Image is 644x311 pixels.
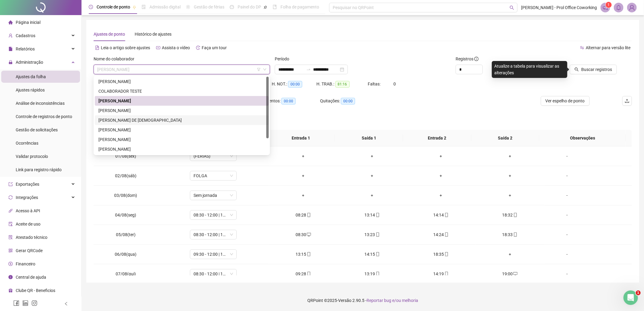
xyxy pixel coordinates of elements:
div: 13:23 [342,231,402,238]
span: 08:30 - 12:00 | 13:00 - 18:30 [194,230,233,239]
span: Faltas: [368,82,382,86]
span: mobile [444,272,449,276]
div: - [549,271,585,277]
div: + [480,172,540,179]
footer: QRPoint © 2025 - 2.90.5 - [82,290,644,311]
span: Versão [338,298,351,303]
div: [PERSON_NAME] [98,78,265,85]
span: linkedin [22,300,28,306]
div: + [342,153,402,159]
span: mobile [444,213,449,217]
div: COLABORADOR TESTE [95,86,269,96]
span: history [196,46,200,50]
div: 14:15 [342,251,402,258]
span: 1 [636,290,641,295]
span: Faça um tour [202,45,227,50]
span: lock [8,60,13,64]
span: Ajustes rápidos [16,88,45,92]
span: youtube [156,46,160,50]
span: (FÉRIAS) [194,152,233,161]
span: search [510,5,514,10]
span: user-add [8,34,13,38]
th: Entrada 2 [403,130,471,146]
span: down [263,68,267,71]
span: gift [8,288,13,293]
span: Observações [544,135,621,141]
div: Atualize a tabela para visualizar as alterações [492,61,567,78]
span: Buscar registros [581,66,612,73]
span: upload [625,98,630,103]
span: 03/08(dom) [114,193,137,198]
span: filter [257,68,261,71]
div: [PERSON_NAME] [98,146,265,152]
span: 1 [608,3,610,7]
span: file [8,47,13,51]
span: [PERSON_NAME] - Prol Office Coworking [521,4,597,11]
span: pushpin [133,5,136,9]
span: FOLGA [194,171,233,180]
label: Nome do colaborador [94,56,138,62]
span: 00:00 [281,98,296,104]
div: - [549,153,585,159]
span: 0 [394,82,396,86]
span: info-circle [474,57,479,61]
span: Relatórios [16,46,35,51]
span: book [273,5,277,9]
div: CÁTIA SENA FERREIRA [95,77,269,86]
span: 09:30 - 12:00 | 13:00 - 18:30 [194,250,233,259]
span: Atestado técnico [16,235,47,240]
span: Ajustes da folha [16,74,46,79]
span: mobile [375,213,380,217]
div: [PERSON_NAME] [98,136,265,143]
span: Cadastros [16,33,35,38]
div: + [412,192,471,199]
button: Ver espelho de ponto [541,96,590,106]
span: Central de ajuda [16,275,46,280]
div: + [274,192,333,199]
div: - [549,172,585,179]
div: 13:19 [342,271,402,277]
div: - [549,231,585,238]
span: Reportar bug e/ou melhoria [367,298,418,303]
span: mobile [513,213,517,217]
span: Assista o vídeo [162,45,190,50]
span: instagram [31,300,37,306]
span: mobile [306,252,311,256]
span: to [306,67,311,72]
div: JANE DAMASCENO DE JESUS [95,115,269,125]
span: swap [580,46,584,50]
div: 08:28 [274,212,333,218]
span: Gerar QRCode [16,248,43,253]
span: search [575,67,579,72]
div: + [342,192,402,199]
span: Financeiro [16,261,35,266]
div: [PERSON_NAME] DE [DEMOGRAPHIC_DATA] [98,117,265,123]
div: Quitações: [320,98,380,104]
span: Folha de pagamento [280,5,319,9]
th: Observações [539,130,626,146]
span: audit [8,222,13,226]
span: 81:16 [335,81,350,88]
span: qrcode [8,248,13,253]
div: 13:14 [342,212,402,218]
span: swap-right [306,67,311,72]
span: desktop [306,232,311,237]
button: Buscar registros [570,65,617,74]
span: 00:00 [341,98,355,104]
span: 08:30 - 12:00 | 13:00 - 18:30 [194,210,233,220]
div: + [412,153,471,159]
span: 00:00 [288,81,302,88]
span: desktop [513,272,517,276]
span: Gestão de solicitações [16,127,58,132]
span: Controle de ponto [97,5,130,9]
span: api [8,209,13,213]
span: 02/08(sáb) [115,173,136,178]
span: Validar protocolo [16,154,48,159]
span: Controle de registros de ponto [16,114,72,119]
span: 07/08(qui) [116,271,136,276]
span: 05/08(ter) [116,232,136,237]
span: solution [8,235,13,239]
span: Análise de inconsistências [16,101,65,106]
span: pushpin [264,5,267,9]
span: DANIELLE KARINA CUNHA DA SILVA [97,65,266,74]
